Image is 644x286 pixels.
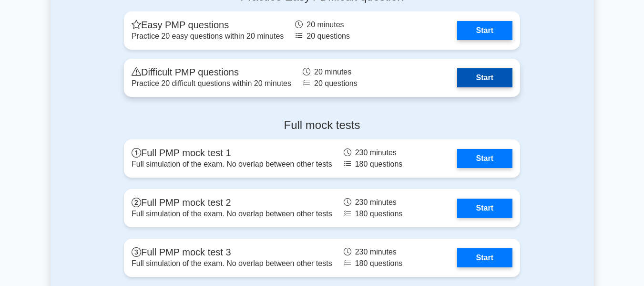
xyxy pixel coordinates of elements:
a: Start [457,199,512,218]
a: Start [457,149,512,168]
a: Start [457,68,512,87]
a: Start [457,21,512,40]
h4: Full mock tests [124,118,520,132]
a: Start [457,248,512,267]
